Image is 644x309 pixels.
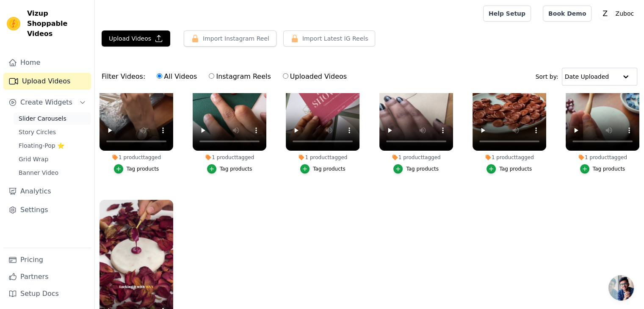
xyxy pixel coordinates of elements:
a: Upload Videos [3,73,91,90]
input: Instagram Reels [209,73,214,79]
a: Banner Video [14,167,91,179]
div: 1 product tagged [473,154,546,161]
div: 1 product tagged [193,154,266,161]
div: Tag products [127,166,159,172]
button: Create Widgets [3,94,91,111]
a: Grid Wrap [14,153,91,165]
button: Tag products [300,164,345,174]
button: Import Instagram Reel [184,30,276,47]
span: Floating-Pop ⭐ [19,141,64,150]
div: Sort by: [536,68,638,86]
a: Setup Docs [3,285,91,302]
button: Tag products [114,164,159,174]
span: Vizup Shoppable Videos [27,8,88,39]
a: Partners [3,268,91,285]
div: Tag products [406,166,439,172]
a: Open chat [608,275,634,301]
div: Tag products [220,166,252,172]
div: 1 product tagged [379,154,453,161]
span: Banner Video [19,168,58,177]
div: Filter Videos: [102,67,351,86]
div: Tag products [313,166,345,172]
a: Story Circles [14,126,91,138]
a: Analytics [3,183,91,200]
label: Uploaded Videos [282,71,347,82]
div: Tag products [593,166,625,172]
button: Tag products [393,164,439,174]
button: Tag products [486,164,532,174]
span: Create Widgets [20,97,72,108]
input: Uploaded Videos [283,73,288,79]
img: Vizup [7,17,20,30]
a: Pricing [3,251,91,268]
div: Tag products [499,166,532,172]
label: All Videos [156,71,197,82]
div: 1 product tagged [100,154,173,161]
button: Tag products [580,164,625,174]
a: Settings [3,201,91,218]
a: Book Demo [543,6,591,22]
span: Story Circles [19,128,56,136]
label: Instagram Reels [208,71,271,82]
a: Slider Carousels [14,113,91,124]
div: 1 product tagged [286,154,359,161]
button: Upload Videos [102,30,170,47]
span: Slider Carousels [19,114,66,123]
a: Floating-Pop ⭐ [14,140,91,152]
button: Tag products [207,164,252,174]
div: 1 product tagged [566,154,639,161]
text: Z [603,9,608,18]
a: Help Setup [483,6,531,22]
a: Home [3,54,91,71]
button: Import Latest IG Reels [283,30,376,47]
p: Zuboc [612,6,637,21]
span: Import Latest IG Reels [302,34,368,43]
button: Z Zuboc [598,6,637,21]
input: All Videos [157,73,162,79]
span: Grid Wrap [19,155,48,163]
